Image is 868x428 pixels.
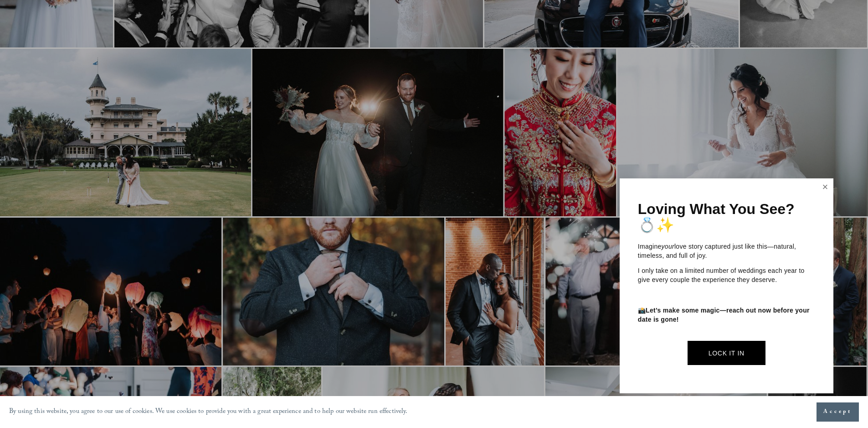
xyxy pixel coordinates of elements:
[9,406,408,419] p: By using this website, you agree to our use of cookies. We use cookies to provide you with a grea...
[638,306,815,324] p: 📸
[638,201,815,233] h1: Loving What You See? 💍✨
[818,180,832,194] a: Close
[817,402,859,422] button: Accept
[823,407,852,417] span: Accept
[662,243,674,250] em: your
[638,242,815,260] p: Imagine love story captured just like this—natural, timeless, and full of joy.
[638,307,812,323] strong: Let’s make some magic—reach out now before your date is gone!
[688,341,765,365] a: Lock It In
[638,266,815,284] p: I only take on a limited number of weddings each year to give every couple the experience they de...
